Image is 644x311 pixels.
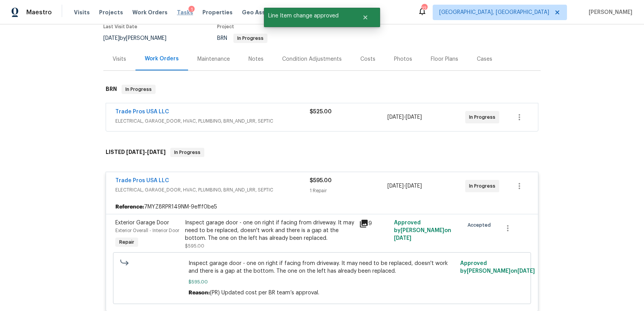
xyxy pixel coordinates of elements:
span: $525.00 [310,109,332,114]
div: LISTED [DATE]-[DATE]In Progress [103,140,541,165]
span: [GEOGRAPHIC_DATA], [GEOGRAPHIC_DATA] [439,9,549,16]
span: In Progress [469,182,498,190]
span: Geo Assignments [242,9,292,16]
button: Close [353,10,378,25]
div: Cases [477,55,492,63]
span: ELECTRICAL, GARAGE_DOOR, HVAC, PLUMBING, BRN_AND_LRR, SEPTIC [115,117,310,125]
span: Project [217,24,234,29]
span: Reason: [188,290,210,296]
span: $595.00 [310,178,332,183]
span: In Progress [122,85,155,93]
span: - [387,182,422,190]
span: [DATE] [394,236,411,241]
span: [DATE] [406,183,422,189]
div: 1 Repair [310,187,387,195]
span: Visits [74,9,90,16]
span: Properties [202,9,233,16]
span: In Progress [234,36,267,41]
a: Trade Pros USA LLC [115,178,169,183]
h6: LISTED [106,148,166,157]
div: Visits [113,55,126,63]
span: BRN [217,36,267,41]
span: [DATE] [126,149,145,155]
span: Projects [99,9,123,16]
span: - [387,113,422,121]
span: Approved by [PERSON_NAME] on [394,220,451,241]
span: $595.00 [185,244,204,248]
div: Maintenance [197,55,230,63]
span: [DATE] [103,36,120,41]
span: [DATE] [387,114,404,120]
div: Photos [394,55,412,63]
span: Line Item change approved [264,8,353,24]
div: Floor Plans [431,55,458,63]
span: - [126,149,166,155]
span: (PR) Updated cost per BR team’s approval. [210,290,319,296]
span: Repair [116,238,137,246]
span: Last Visit Date [103,24,137,29]
span: Maestro [26,9,52,16]
b: Reference: [115,203,144,211]
div: Costs [360,55,375,63]
div: Inspect garage door - one on right if facing from driveway. It may need to be replaced, doesn't w... [185,219,355,242]
span: [DATE] [147,149,166,155]
span: In Progress [469,113,498,121]
div: 12 [421,5,427,12]
span: [DATE] [517,268,535,274]
h6: BRN [106,85,117,94]
span: Approved by [PERSON_NAME] on [460,261,535,274]
div: Condition Adjustments [282,55,342,63]
span: [DATE] [387,183,404,189]
span: Tasks [177,10,193,15]
span: Accepted [468,221,494,229]
div: 1 [188,6,195,14]
div: Notes [248,55,264,63]
span: Exterior Overall - Interior Door [115,228,179,233]
div: BRN In Progress [103,77,541,102]
a: Trade Pros USA LLC [115,109,169,114]
div: 9 [359,219,389,228]
div: Work Orders [145,55,179,63]
span: [DATE] [406,114,422,120]
span: ELECTRICAL, GARAGE_DOOR, HVAC, PLUMBING, BRN_AND_LRR, SEPTIC [115,186,310,194]
span: [PERSON_NAME] [586,9,632,16]
span: Inspect garage door - one on right if facing from driveway. It may need to be replaced, doesn't w... [188,260,456,275]
span: In Progress [171,149,204,156]
div: 7MYZ8RPR149NM-9efff0be5 [106,200,538,214]
span: Exterior Garage Door [115,220,169,226]
div: by [PERSON_NAME] [103,34,176,43]
span: Work Orders [132,9,168,16]
span: $595.00 [188,278,456,286]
